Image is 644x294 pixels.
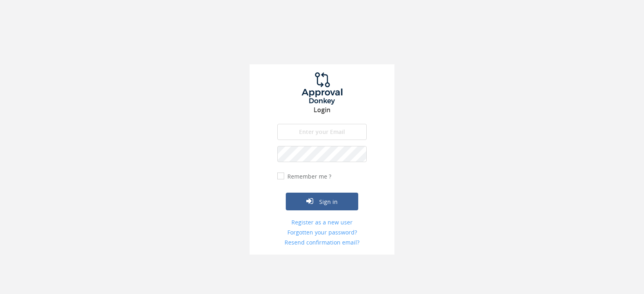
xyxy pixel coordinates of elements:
h3: Login [250,107,394,114]
img: logo.png [292,72,352,105]
input: Enter your Email [277,124,367,140]
a: Forgotten your password? [277,228,367,236]
a: Register as a new user [277,218,367,226]
button: Sign in [286,193,358,210]
label: Remember me ? [285,173,331,181]
a: Resend confirmation email? [277,238,367,247]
